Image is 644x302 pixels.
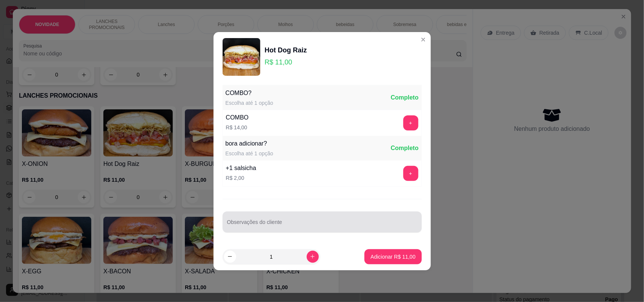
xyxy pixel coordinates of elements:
[226,113,249,122] div: COMBO
[265,57,307,67] p: R$ 11,00
[403,115,418,130] button: add
[223,38,260,76] img: product-image
[226,99,274,107] div: Escolha até 1 opção
[370,253,415,261] p: Adicionar R$ 11,00
[227,221,417,229] input: Observações do cliente
[224,251,236,263] button: decrease-product-quantity
[226,89,274,98] div: COMBO?
[417,34,429,46] button: Close
[226,139,274,148] div: bora adicionar?
[226,124,249,131] p: R$ 14,00
[265,45,307,55] div: Hot Dog Raiz
[307,251,319,263] button: increase-product-quantity
[226,150,274,157] div: Escolha até 1 opção
[403,166,418,181] button: add
[226,174,257,182] p: R$ 2,00
[391,144,419,153] div: Completo
[364,249,421,264] button: Adicionar R$ 11,00
[226,164,257,173] div: +1 salsicha
[391,93,419,102] div: Completo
